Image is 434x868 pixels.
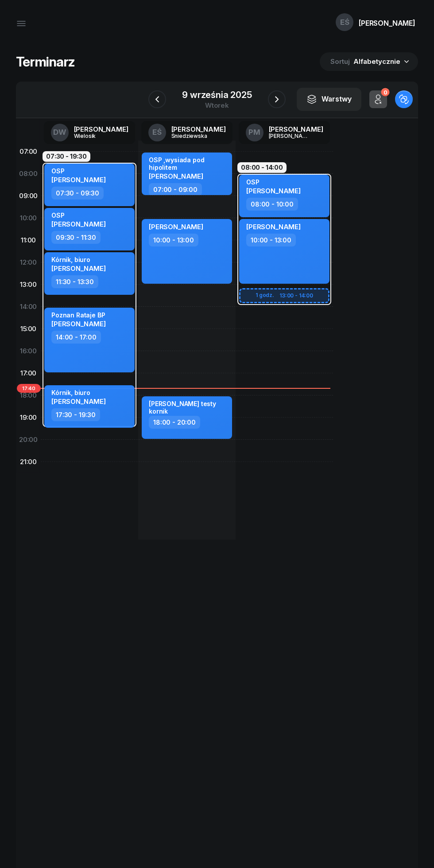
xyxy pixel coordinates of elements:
div: [PERSON_NAME] [269,126,323,133]
div: 07:30 - 09:30 [51,187,104,199]
div: Poznan Rataje BP [51,311,106,319]
span: PM [248,129,260,136]
div: 16:00 [16,340,41,362]
div: 20:00 [16,429,41,451]
div: Śniedziewska [171,133,214,139]
span: EŚ [152,129,162,136]
div: [PERSON_NAME] testy kornik [149,400,227,415]
div: OSP [246,178,301,186]
div: OSP [51,167,106,175]
div: 18:00 - 20:00 [149,416,200,429]
span: [PERSON_NAME] [51,320,106,328]
a: PM[PERSON_NAME][PERSON_NAME] [239,121,330,144]
span: Sortuj [330,56,352,67]
div: 08:00 - 10:00 [246,198,298,211]
span: [PERSON_NAME] [51,220,106,228]
span: 17:40 [17,384,41,393]
div: 21:00 [16,451,41,473]
button: Warstwy [297,88,361,111]
div: 11:30 - 13:30 [51,275,98,288]
div: 19:00 [16,407,41,429]
div: 10:00 - 13:00 [149,234,198,246]
div: 15:00 [16,318,41,340]
span: [PERSON_NAME] [149,172,203,180]
a: DW[PERSON_NAME]Wielosik [44,121,136,144]
div: 09:30 - 11:30 [51,231,101,244]
div: Kórnik, biuro [51,256,106,263]
span: [PERSON_NAME] [246,187,301,195]
button: Sortuj Alfabetycznie [320,52,418,71]
span: [PERSON_NAME] [51,176,106,184]
div: 11:00 [16,229,41,251]
div: 10:00 - 13:00 [246,234,296,246]
div: wtorek [182,102,252,109]
div: 07:00 - 09:00 [149,183,202,196]
div: 07:00 [16,141,41,163]
div: 14:00 - 17:00 [51,331,101,344]
a: EŚ[PERSON_NAME]Śniedziewska [141,121,233,144]
span: [PERSON_NAME] [246,223,301,231]
div: 0 [381,88,389,97]
span: Alfabetycznie [353,57,400,66]
div: [PERSON_NAME] [359,20,415,27]
div: [PERSON_NAME] [171,126,226,133]
button: 0 [369,90,387,108]
h1: Terminarz [16,54,75,70]
div: 13:00 [16,274,41,296]
div: Warstwy [306,94,352,105]
div: 9 września 2025 [182,90,252,99]
span: [PERSON_NAME] [149,223,203,231]
div: 10:00 [16,207,41,229]
span: [PERSON_NAME] [51,397,106,406]
div: 09:00 [16,185,41,207]
div: Wielosik [74,133,116,139]
div: [PERSON_NAME] [74,126,128,133]
span: EŚ [340,19,349,26]
span: DW [53,129,66,136]
div: OSP [51,211,106,219]
div: 18:00 [16,384,41,407]
div: OSP ,wysiada pod hipolitem [149,156,227,171]
div: 12:00 [16,251,41,274]
span: [PERSON_NAME] [51,264,106,273]
div: [PERSON_NAME] [269,133,311,139]
div: 14:00 [16,296,41,318]
div: 17:30 - 19:30 [51,408,100,421]
div: Kórnik, biuro [51,389,106,396]
div: 08:00 [16,163,41,185]
div: 17:00 [16,362,41,384]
